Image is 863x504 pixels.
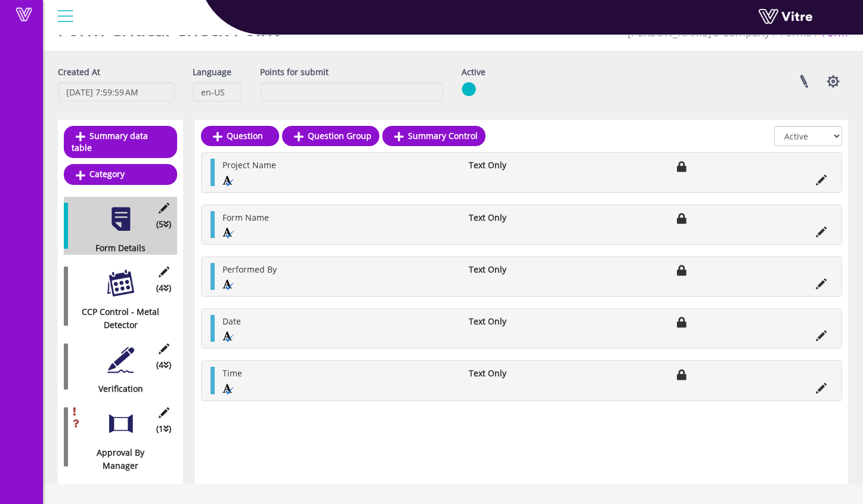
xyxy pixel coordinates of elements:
div: Approval By Manager [64,446,168,472]
span: Performed By [222,264,277,275]
label: Points for submit [260,66,329,79]
label: Active [462,66,485,79]
span: Time [222,367,242,379]
a: Summary data table [64,126,177,158]
span: (5 ) [156,218,171,231]
img: yes [462,82,476,97]
span: (1 ) [156,422,171,435]
label: Language [193,66,231,79]
li: Text Only [463,211,555,224]
a: Summary Control [382,126,485,146]
label: Created At [58,66,100,79]
span: Form Name [222,212,269,223]
span: (4 ) [156,358,171,372]
span: Date [222,316,241,327]
a: Question [201,126,279,146]
li: Text Only [463,263,555,276]
li: Text Only [463,367,555,380]
span: Project Name [222,159,276,171]
li: Text Only [463,159,555,172]
div: CCP Control - Metal Detector [64,305,168,332]
a: Category [64,164,177,184]
span: (4 ) [156,282,171,295]
li: Text Only [463,315,555,328]
div: Form Details [64,242,168,255]
a: Question Group [282,126,379,146]
div: Verification [64,382,168,395]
